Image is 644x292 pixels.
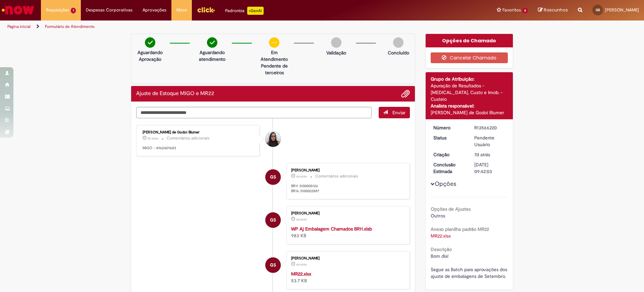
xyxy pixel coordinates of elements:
h2: Ajuste de Estoque MIGO e MR22 Histórico de tíquete [136,91,214,97]
span: Favoritos [502,7,521,13]
div: Gleydson De Moura Souza [265,169,281,185]
img: ServiceNow [1,3,35,17]
span: [PERSON_NAME] [605,7,639,13]
small: Comentários adicionais [167,135,210,141]
a: WP Aj Embalagem Chamados BR11.xlsb [291,226,372,232]
img: img-circle-grey.png [393,37,404,48]
div: 25/09/2025 11:42:00 [474,151,505,158]
div: Opções do Chamado [426,34,513,47]
img: img-circle-grey.png [331,37,341,48]
p: Em Atendimento [258,49,290,62]
div: [PERSON_NAME] [291,168,403,172]
button: Cancelar Chamado [431,52,508,63]
span: Despesas Corporativas [86,7,132,13]
span: Aprovações [143,7,166,13]
dt: Status [428,134,470,141]
span: GS [596,8,600,12]
div: Maisa Franco De Godoi Blumer [265,131,281,147]
button: Enviar [379,107,410,118]
img: circle-minus.png [269,37,279,48]
p: MIGO - 4962429683 [143,145,254,151]
span: Outros [431,213,445,219]
div: Grupo de Atribuição: [431,76,508,82]
p: Concluído [388,49,409,56]
b: Descrição [431,246,452,252]
p: Aguardando atendimento [196,49,228,62]
span: 6d atrás [296,262,307,266]
span: 7d atrás [474,152,490,158]
time: 26/09/2025 10:11:41 [296,262,307,266]
img: click_logo_yellow_360x200.png [197,5,215,15]
dt: Conclusão Estimada [428,161,470,175]
p: +GenAi [247,7,264,15]
small: Comentários adicionais [315,173,358,179]
div: Padroniza [225,7,264,15]
div: 983 KB [291,225,403,239]
time: 01/10/2025 09:20:45 [148,136,158,140]
a: MR22.xlsx [291,271,311,277]
div: [PERSON_NAME] de Godoi Blumer [143,130,254,134]
span: More [176,7,187,13]
ul: Trilhas de página [5,20,424,33]
b: Anexo planilha padrão MR22 [431,226,489,232]
span: 5h atrás [148,136,158,140]
time: 25/09/2025 11:42:00 [474,152,490,158]
div: [PERSON_NAME] [291,211,403,215]
span: GS [270,212,276,228]
b: Opções de Ajustes [431,206,471,212]
span: Requisições [46,7,69,13]
span: Enviar [392,110,406,116]
span: Rascunhos [544,7,568,13]
div: [PERSON_NAME] [291,256,403,260]
div: Gleydson De Moura Souza [265,257,281,273]
div: R13566220 [474,124,505,131]
span: 1 [71,8,76,13]
span: GS [270,169,276,185]
a: Página inicial [7,24,31,29]
p: Validação [326,49,346,56]
span: Bom dia! Segue as Batch para aprovações dos ajuste de embalagens de Setembro. [431,253,508,279]
div: 53.7 KB [291,270,403,284]
div: [PERSON_NAME] de Godoi Blumer [431,109,508,116]
a: Rascunhos [538,7,568,13]
button: Adicionar anexos [401,89,410,98]
textarea: Digite sua mensagem aqui... [136,107,372,118]
time: 26/09/2025 10:12:26 [296,174,307,178]
img: check-circle-green.png [207,37,217,48]
div: Apuração de Resultados - [MEDICAL_DATA], Custo e Imob. - Custeio [431,82,508,102]
div: Pendente Usuário [474,134,505,148]
img: check-circle-green.png [145,37,155,48]
p: Pendente de terceiros [258,62,290,76]
dt: Criação [428,151,470,158]
span: 6d atrás [296,217,307,221]
div: [DATE] 09:42:03 [474,161,505,175]
a: Download de MR22.xlsx [431,233,451,239]
a: Formulário de Atendimento [45,24,95,29]
dt: Número [428,124,470,131]
span: 6d atrás [296,174,307,178]
span: GS [270,257,276,273]
p: BR11 3100005126 BR16 3100022887 [291,183,403,194]
time: 26/09/2025 10:11:46 [296,217,307,221]
div: Analista responsável: [431,102,508,109]
span: 6 [522,8,528,13]
p: Aguardando Aprovação [134,49,166,62]
div: Gleydson De Moura Souza [265,212,281,228]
